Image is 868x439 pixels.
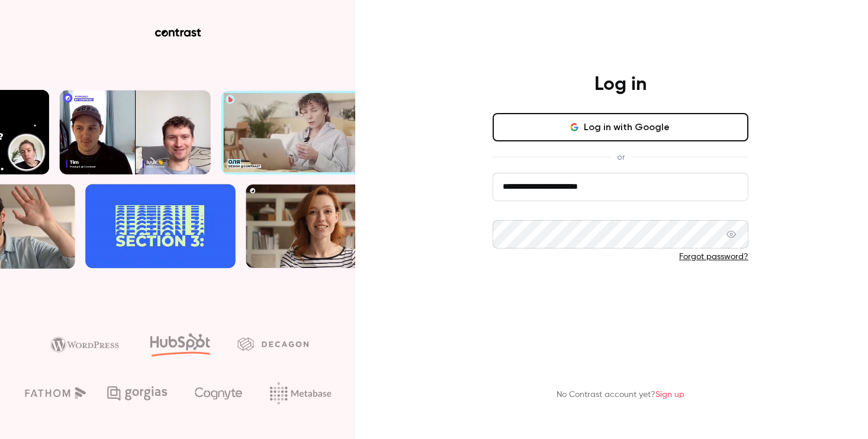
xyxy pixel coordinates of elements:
[655,390,684,399] a: Sign up
[594,73,647,96] h4: Log in
[611,151,631,163] span: or
[557,389,684,401] p: No Contrast account yet?
[679,253,748,261] a: Forgot password?
[493,282,748,310] button: Log in
[237,337,308,350] img: decagon
[493,113,748,141] button: Log in with Google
